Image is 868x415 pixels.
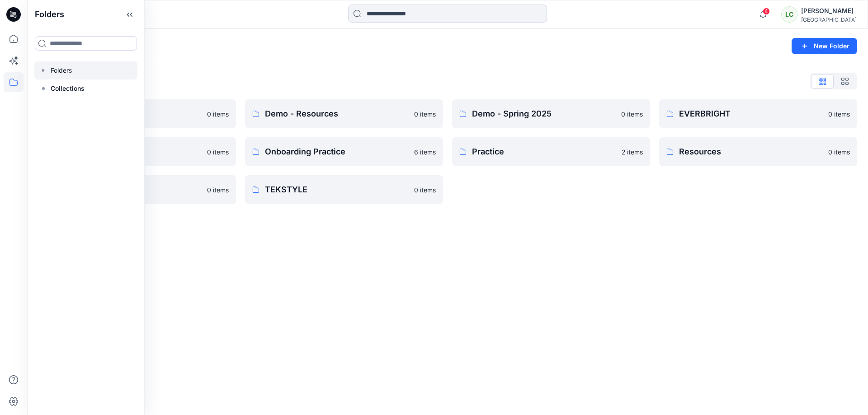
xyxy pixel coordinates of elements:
p: 0 items [621,109,643,119]
p: 0 items [828,147,850,157]
p: Collections [51,83,85,94]
p: EVERBRIGHT [679,107,823,120]
p: 0 items [207,147,229,157]
button: New Folder [792,38,857,54]
p: Onboarding Practice [265,145,409,158]
p: 6 items [414,147,436,157]
p: Resources [679,145,823,158]
p: TEKSTYLE [265,183,409,196]
div: LC [781,6,797,23]
p: 0 items [207,185,229,195]
p: 0 items [207,109,229,119]
a: Demo - Spring 20250 items [452,99,650,128]
a: Practice2 items [452,137,650,166]
span: 4 [763,8,770,15]
a: EVERBRIGHT0 items [659,99,857,128]
div: [GEOGRAPHIC_DATA] [801,16,857,23]
p: Demo - Spring 2025 [472,107,616,120]
div: [PERSON_NAME] [801,5,857,16]
p: 0 items [828,109,850,119]
a: Onboarding Practice6 items [245,137,443,166]
p: Practice [472,145,616,158]
p: 0 items [414,109,436,119]
p: Demo - Resources [265,107,409,120]
p: 2 items [622,147,643,157]
p: 0 items [414,185,436,195]
a: Demo - Resources0 items [245,99,443,128]
a: Resources0 items [659,137,857,166]
a: TEKSTYLE0 items [245,175,443,204]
